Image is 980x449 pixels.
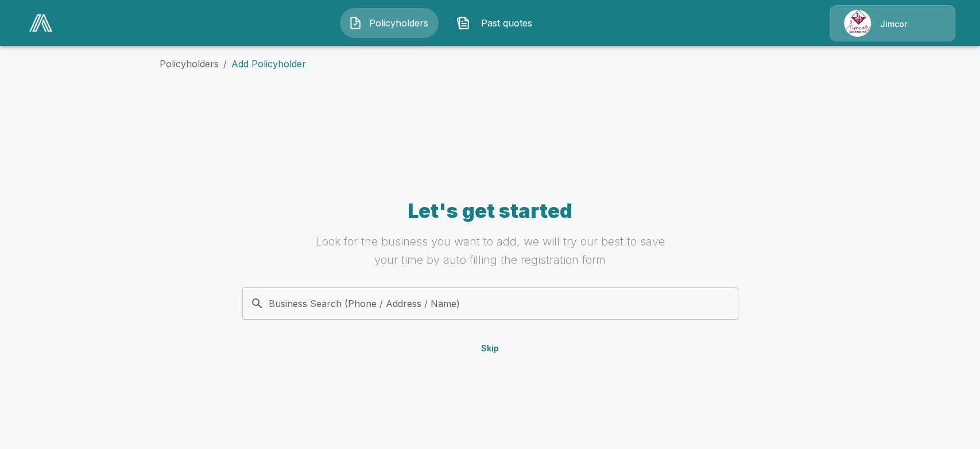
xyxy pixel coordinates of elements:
button: Policyholders IconPolicyholders [340,8,439,38]
button: Past quotes IconPast quotes [448,8,547,38]
h6: Look for the business you want to add, we will try our best to save your time by auto filling the... [308,232,672,269]
button: Skip [472,338,509,359]
a: Policyholders [160,58,219,70]
p: Add Policyholder [231,57,306,71]
img: AA Logo [29,14,52,32]
li: / [223,57,227,71]
h4: Let's get started [308,199,672,223]
span: Past quotes [475,16,538,30]
nav: breadcrumb [160,57,821,71]
img: Policyholders Icon [348,16,362,30]
img: Past quotes Icon [456,16,470,30]
span: Policyholders [367,16,430,30]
